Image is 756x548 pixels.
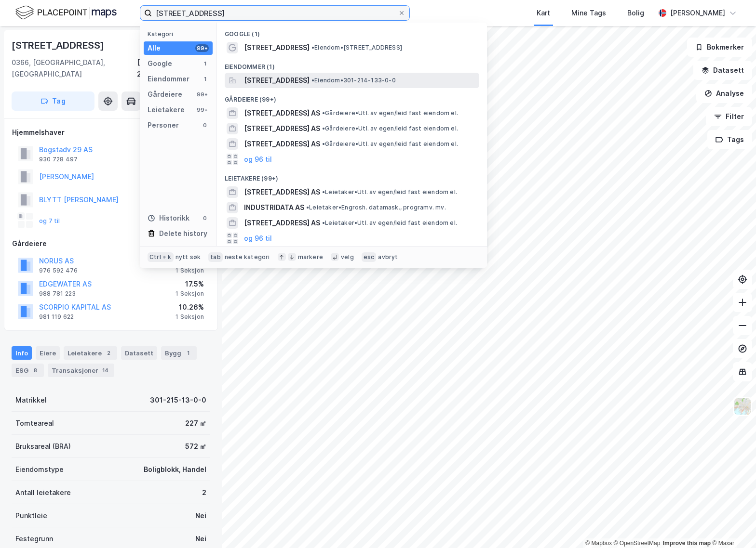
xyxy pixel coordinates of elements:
div: 976 592 476 [39,267,78,274]
div: esc [362,252,377,262]
span: [STREET_ADDRESS] [244,42,310,53]
div: Alle [148,42,161,54]
div: [STREET_ADDRESS] [12,38,106,53]
div: 1 Seksjon [175,290,204,298]
div: [GEOGRAPHIC_DATA], 215/13 [137,57,210,80]
div: Festegrunn [15,533,53,545]
div: Transaksjoner [48,364,114,377]
div: Nei [195,510,206,522]
div: Leietakere [64,346,117,360]
button: og 96 til [244,233,272,244]
div: Ctrl + k [148,252,174,262]
span: • [311,44,314,51]
span: • [322,188,325,196]
div: Nei [195,533,206,545]
div: 0 [201,121,209,129]
div: 0 [201,214,209,222]
button: Bokmerker [687,38,752,57]
div: Hjemmelshaver [12,127,210,138]
div: 1 [201,60,209,67]
button: Datasett [693,61,752,80]
img: logo.f888ab2527a4732fd821a326f86c7f29.svg [15,4,117,21]
div: 99+ [195,44,209,52]
a: Mapbox [585,540,612,547]
div: 14 [100,365,110,375]
button: Filter [706,107,752,126]
div: 227 ㎡ [185,418,206,429]
div: 1 Seksjon [175,267,204,274]
div: Kontrollprogram for chat [708,502,756,548]
span: Leietaker • Utl. av egen/leid fast eiendom el. [322,188,457,196]
a: OpenStreetMap [614,540,661,547]
div: 17.5% [175,278,204,290]
div: 1 [183,348,193,358]
span: INDUSTRIDATA AS [244,202,304,213]
div: Gårdeiere [12,238,210,249]
div: 2 [202,487,206,498]
div: Boligblokk, Handel [144,464,206,475]
span: Leietaker • Utl. av egen/leid fast eiendom el. [322,219,457,227]
span: • [306,204,309,211]
div: Matrikkel [15,394,47,406]
div: nytt søk [175,253,201,261]
div: Google [148,58,172,69]
button: Tags [707,130,752,149]
button: og 96 til [244,154,272,165]
span: Leietaker • Engrosh. datamask., programv. mv. [306,204,446,211]
span: [STREET_ADDRESS] AS [244,107,320,119]
div: Punktleie [15,510,47,522]
span: • [322,125,325,132]
div: Antall leietakere [15,487,71,498]
div: 988 781 223 [39,290,76,298]
div: 930 728 497 [39,156,78,163]
div: 1 [201,75,209,83]
span: • [322,219,325,226]
div: Gårdeiere (99+) [217,88,487,105]
a: Improve this map [663,540,711,547]
div: Eiendommer [148,73,189,85]
div: ESG [12,364,44,377]
iframe: Chat Widget [708,502,756,548]
span: [STREET_ADDRESS] AS [244,217,320,229]
div: 10.26% [175,301,204,313]
div: Info [12,346,32,360]
div: 2 [104,348,113,358]
button: Analyse [696,84,752,103]
div: Eiendommer (1) [217,55,487,73]
div: 572 ㎡ [185,441,206,452]
span: Gårdeiere • Utl. av egen/leid fast eiendom el. [322,125,458,132]
div: [PERSON_NAME] [670,7,725,19]
div: neste kategori [225,253,270,261]
span: [STREET_ADDRESS] AS [244,138,320,150]
span: Eiendom • 301-214-133-0-0 [311,77,396,84]
div: 99+ [195,106,209,114]
img: Z [733,397,752,416]
span: [STREET_ADDRESS] AS [244,123,320,134]
div: Bygg [161,346,197,360]
div: Kart [537,7,550,19]
div: Bolig [627,7,644,19]
div: Eiendomstype [15,464,64,475]
div: 981 119 622 [39,313,74,321]
div: Personer [148,119,179,131]
span: Gårdeiere • Utl. av egen/leid fast eiendom el. [322,140,458,148]
div: Datasett [121,346,157,360]
div: tab [208,252,223,262]
div: Tomteareal [15,418,54,429]
span: [STREET_ADDRESS] AS [244,186,320,198]
div: Gårdeiere [148,89,182,100]
span: • [322,109,325,117]
div: 99+ [195,91,209,98]
div: 8 [30,365,40,375]
span: Gårdeiere • Utl. av egen/leid fast eiendom el. [322,109,458,117]
div: markere [298,253,323,261]
div: 0366, [GEOGRAPHIC_DATA], [GEOGRAPHIC_DATA] [12,57,137,80]
span: • [311,77,314,84]
div: Google (1) [217,23,487,40]
span: Eiendom • [STREET_ADDRESS] [311,44,402,52]
span: [STREET_ADDRESS] [244,75,310,86]
span: • [322,140,325,147]
div: Eiere [36,346,60,360]
div: Bruksareal (BRA) [15,441,71,452]
div: 301-215-13-0-0 [150,394,206,406]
